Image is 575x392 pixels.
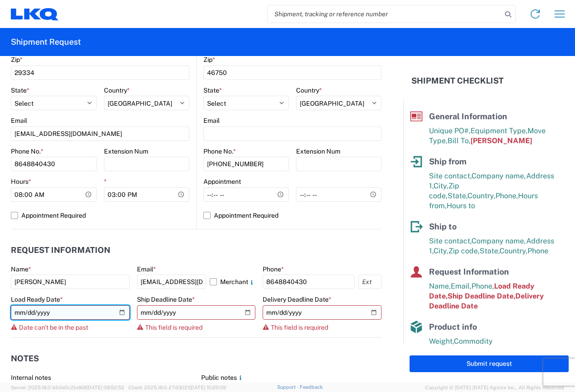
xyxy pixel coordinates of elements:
label: Appointment [203,177,241,186]
label: Ship Deadline Date [137,295,195,303]
span: This field is required [145,324,203,331]
span: Unique PO#, [429,126,471,135]
button: Submit request [410,355,569,372]
input: Ext [358,275,382,289]
span: Product info [429,322,477,331]
label: Appointment Required [203,208,382,223]
span: Site contact, [429,172,471,180]
label: Load Ready Date [11,295,63,303]
span: [DATE] 09:52:52 [86,385,124,390]
span: Ship to [429,222,457,231]
span: Server: 2025.18.0-bb0e0c2bd68 [11,385,124,390]
a: Support [277,384,300,390]
label: Email [11,117,27,125]
label: Email [203,117,220,125]
span: Client: 2025.18.0-27d3021 [128,385,226,390]
label: Extension Num [296,147,340,155]
span: Date can't be in the past [19,324,88,331]
label: Country [296,86,322,94]
span: Ship Deadline Date, [448,292,515,300]
label: Phone No. [203,147,236,155]
span: Name, [429,282,451,290]
span: Email, [451,282,471,290]
label: Zip [203,56,215,64]
h2: Notes [11,354,39,363]
span: Country, [500,247,528,255]
h2: Shipment Request [11,37,81,47]
label: Internal notes [11,373,51,382]
span: Company name, [471,237,526,245]
span: Phone, [471,282,494,290]
span: City, [434,247,448,255]
label: Phone [263,265,284,273]
span: Site contact, [429,237,471,245]
label: State [203,86,222,94]
span: Bill To, [448,136,471,145]
label: Country [104,86,130,94]
h2: Shipment Checklist [411,75,504,86]
label: Zip [11,56,23,64]
span: Ship from [429,157,467,166]
span: Zip code, [448,247,480,255]
span: Equipment Type, [471,126,528,135]
label: Name [11,265,31,273]
span: [PERSON_NAME] [471,136,532,145]
span: Company name, [471,172,526,180]
span: Country, [467,191,495,200]
label: Merchant [210,275,255,289]
span: Phone [528,247,548,255]
span: General Information [429,112,507,121]
label: Email [137,265,156,273]
span: Request Information [429,267,509,276]
label: Hours [11,177,31,186]
label: Phone No. [11,147,43,155]
label: Delivery Deadline Date [263,295,331,303]
input: Shipment, tracking or reference number [268,5,502,23]
h2: Request Information [11,246,110,255]
span: This field is required [271,324,328,331]
span: Hours to [447,201,475,210]
label: Extension Num [104,147,148,155]
span: Commodity [454,337,493,345]
span: State, [448,191,467,200]
label: Public notes [201,373,244,382]
span: Phone, [495,191,518,200]
span: State, [480,247,500,255]
span: Weight, [429,337,454,345]
label: State [11,86,29,94]
span: City, [434,182,448,190]
span: Copyright © [DATE]-[DATE] Agistix Inc., All Rights Reserved [425,383,564,392]
span: [DATE] 10:20:09 [189,385,226,390]
label: Appointment Required [11,208,189,223]
a: Feedback [300,384,323,390]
